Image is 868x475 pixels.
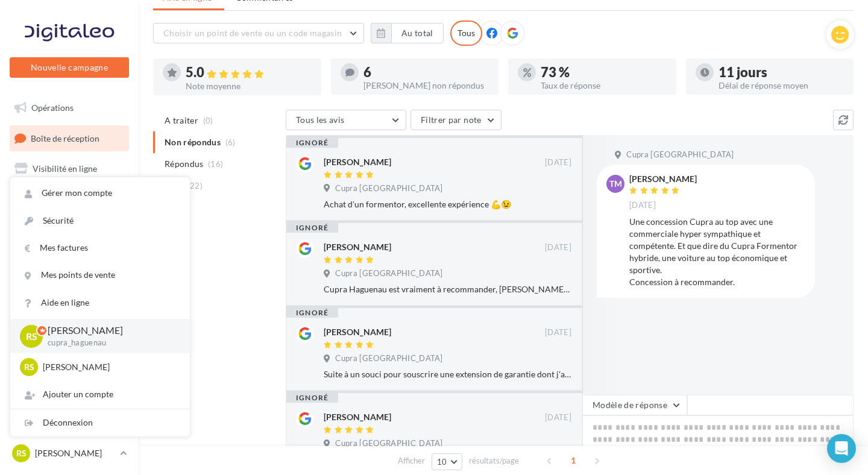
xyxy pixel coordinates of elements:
[286,393,338,403] div: ignoré
[324,368,571,380] div: Suite à un souci pour souscrire une extension de garantie dont j'avais l'accord de cupra France j...
[626,149,734,160] span: Cupra [GEOGRAPHIC_DATA]
[16,447,27,459] span: RS
[324,411,391,423] div: [PERSON_NAME]
[10,262,190,289] a: Mes points de vente
[719,66,844,79] div: 11 jours
[564,451,583,470] span: 1
[31,133,99,143] span: Boîte de réception
[7,306,131,342] a: PLV et print personnalisable
[7,246,131,271] a: Médiathèque
[186,66,312,80] div: 5.0
[208,159,223,169] span: (16)
[296,115,345,125] span: Tous les avis
[450,20,482,46] div: Tous
[719,81,844,90] div: Délai de réponse moyen
[324,326,391,338] div: [PERSON_NAME]
[335,438,442,449] span: Cupra [GEOGRAPHIC_DATA]
[324,241,391,253] div: [PERSON_NAME]
[545,242,571,253] span: [DATE]
[629,175,697,183] div: [PERSON_NAME]
[43,361,175,373] p: [PERSON_NAME]
[10,409,190,436] div: Déconnexion
[165,115,198,127] span: A traiter
[31,102,74,113] span: Opérations
[7,276,131,301] a: Calendrier
[398,455,425,467] span: Afficher
[827,434,856,463] div: Open Intercom Messenger
[541,66,667,79] div: 73 %
[35,447,115,459] p: [PERSON_NAME]
[437,457,447,467] span: 10
[371,23,444,43] button: Au total
[629,200,656,211] span: [DATE]
[10,289,190,316] a: Aide en ligne
[48,338,171,348] p: cupra_haguenau
[286,308,338,318] div: ignoré
[203,116,213,125] span: (0)
[324,198,571,210] div: Achat d'un formentor, excellente expérience 💪😉
[163,28,342,38] span: Choisir un point de vente ou un code magasin
[48,324,171,338] p: [PERSON_NAME]
[286,223,338,233] div: ignoré
[432,453,462,470] button: 10
[324,283,571,295] div: Cupra Haguenau est vraiment à recommander, [PERSON_NAME] m’a fait découvrir le Formentor et elle ...
[324,156,391,168] div: [PERSON_NAME]
[10,180,190,207] a: Gérer mon compte
[335,183,442,194] span: Cupra [GEOGRAPHIC_DATA]
[582,395,687,415] button: Modèle de réponse
[286,138,338,148] div: ignoré
[33,163,97,174] span: Visibilité en ligne
[391,23,444,43] button: Au total
[410,110,502,130] button: Filtrer par note
[545,327,571,338] span: [DATE]
[335,353,442,364] span: Cupra [GEOGRAPHIC_DATA]
[286,110,406,130] button: Tous les avis
[7,156,131,181] a: Visibilité en ligne
[545,157,571,168] span: [DATE]
[335,268,442,279] span: Cupra [GEOGRAPHIC_DATA]
[609,178,622,190] span: Tm
[10,57,129,78] button: Nouvelle campagne
[10,442,129,465] a: RS [PERSON_NAME]
[165,158,204,170] span: Répondus
[363,66,489,79] div: 6
[7,95,131,121] a: Opérations
[363,81,489,90] div: [PERSON_NAME] non répondus
[7,346,131,382] a: Campagnes DataOnDemand
[10,234,190,262] a: Mes factures
[541,81,667,90] div: Taux de réponse
[10,381,190,408] div: Ajouter un compte
[545,412,571,423] span: [DATE]
[24,361,34,373] span: RS
[7,125,131,151] a: Boîte de réception
[186,82,312,90] div: Note moyenne
[153,23,364,43] button: Choisir un point de vente ou un code magasin
[10,207,190,234] a: Sécurité
[469,455,519,467] span: résultats/page
[187,181,203,190] span: (22)
[7,216,131,242] a: Contacts
[26,329,37,343] span: RS
[629,216,805,288] div: Une concession Cupra au top avec une commerciale hyper sympathique et compétente. Et que dire du ...
[7,186,131,212] a: Campagnes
